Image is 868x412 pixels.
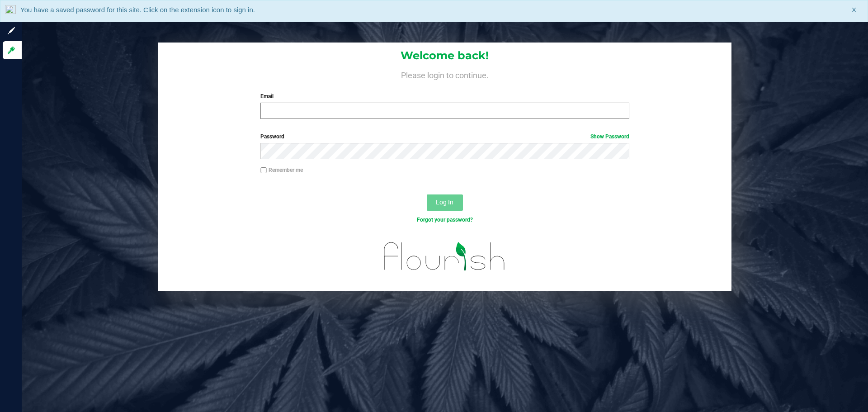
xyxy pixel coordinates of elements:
h1: Welcome back! [158,50,731,62]
a: Forgot your password? [417,217,473,223]
span: You have a saved password for this site. Click on the extension icon to sign in. [20,6,255,14]
label: Email [260,92,629,100]
img: flourish_logo.svg [373,233,516,279]
a: Show Password [590,133,629,140]
span: Log In [436,199,453,206]
input: Remember me [260,167,267,174]
span: X [852,5,856,15]
span: Password [260,133,284,140]
inline-svg: Sign up [7,26,16,35]
img: notLoggedInIcon.png [5,5,16,17]
inline-svg: Log in [7,46,16,55]
h4: Please login to continue. [158,69,731,80]
button: Log In [427,194,463,211]
label: Remember me [260,166,303,174]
